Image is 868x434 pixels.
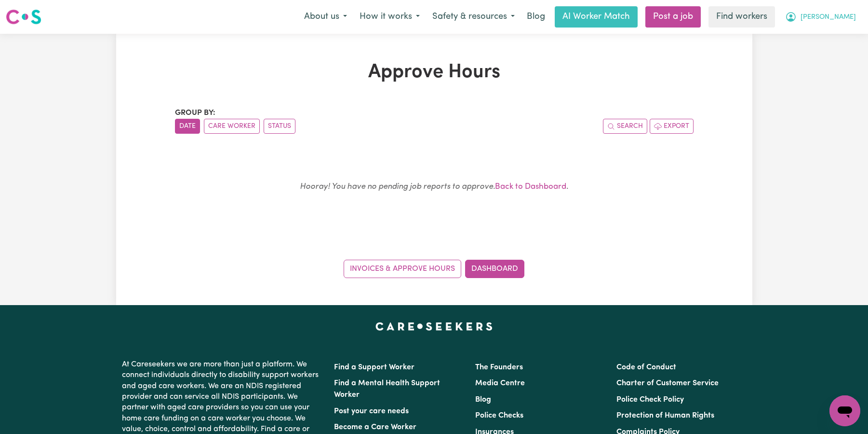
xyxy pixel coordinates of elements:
button: Export [650,119,694,134]
button: sort invoices by date [175,119,200,134]
a: Media Centre [475,379,525,387]
span: [PERSON_NAME] [801,12,856,23]
iframe: Button to launch messaging window [829,395,860,426]
small: . [300,182,568,191]
button: sort invoices by paid status [264,119,295,134]
a: Blog [475,396,491,404]
a: AI Worker Match [555,6,638,28]
button: Search [603,119,647,134]
a: Careseekers logo [6,6,41,28]
a: Become a Care Worker [334,423,416,431]
a: Back to Dashboard [495,182,566,191]
a: Police Checks [475,412,523,420]
a: Protection of Human Rights [616,412,714,420]
a: Charter of Customer Service [616,379,719,387]
a: Careseekers home page [375,322,493,330]
button: How it works [353,7,426,27]
a: Post your care needs [334,407,409,415]
em: Hooray! You have no pending job reports to approve. [300,182,495,191]
a: Find a Support Worker [334,364,414,371]
button: About us [298,7,353,27]
button: Safety & resources [426,7,521,27]
button: sort invoices by care worker [204,119,260,134]
a: Blog [521,6,551,28]
button: My Account [779,7,862,27]
img: Careseekers logo [6,8,41,26]
h1: Approve Hours [175,61,694,84]
span: Group by: [175,109,215,117]
a: Police Check Policy [616,396,684,404]
a: Find workers [708,6,775,28]
a: Post a job [645,6,701,28]
a: The Founders [475,364,523,371]
a: Find a Mental Health Support Worker [334,379,440,399]
a: Dashboard [465,260,524,278]
a: Invoices & Approve Hours [344,260,461,278]
a: Code of Conduct [616,364,676,371]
